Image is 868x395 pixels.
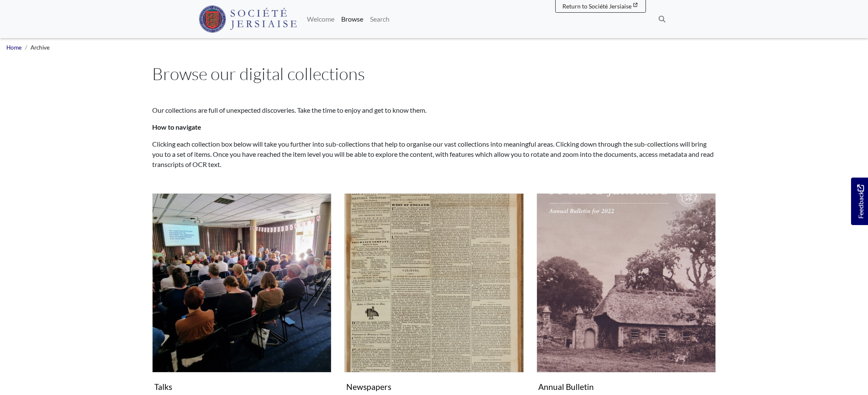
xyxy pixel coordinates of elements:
[152,123,201,131] strong: How to navigate
[199,3,297,35] a: Société Jersiaise logo
[537,193,716,373] img: Annual Bulletin
[344,193,523,373] img: Newspapers
[344,193,523,395] a: Newspapers Newspapers
[152,193,331,395] a: Talks Talks
[152,105,716,115] p: Our collections are full of unexpected discoveries. Take the time to enjoy and get to know them.
[152,64,716,84] h1: Browse our digital collections
[199,6,297,33] img: Société Jersiaise
[562,3,632,10] span: Return to Société Jersiaise
[303,11,338,28] a: Welcome
[6,44,22,51] a: Home
[152,193,331,373] img: Talks
[367,11,393,28] a: Search
[31,44,50,51] span: Archive
[855,185,865,219] span: Feedback
[152,139,716,170] p: Clicking each collection box below will take you further into sub-collections that help to organi...
[537,193,716,395] a: Annual Bulletin Annual Bulletin
[851,178,868,225] a: Would you like to provide feedback?
[338,11,367,28] a: Browse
